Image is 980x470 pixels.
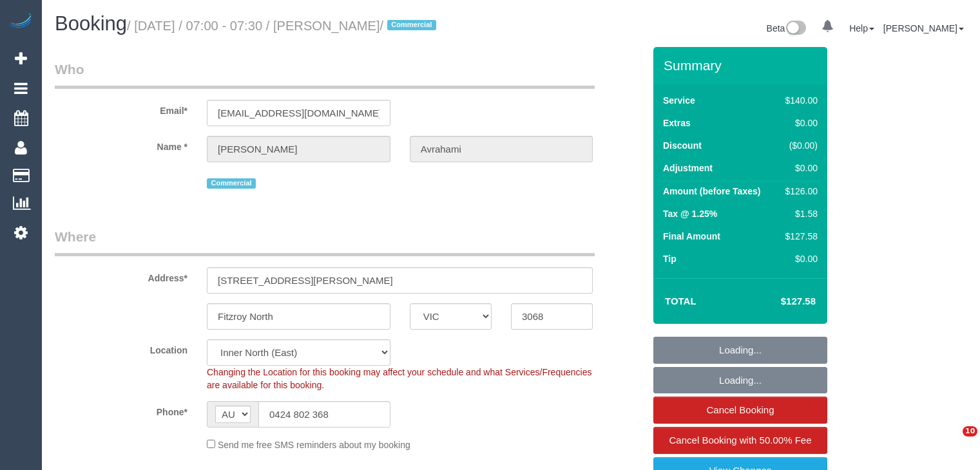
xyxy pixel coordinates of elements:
[207,178,256,189] span: Commercial
[45,100,197,117] label: Email*
[780,252,818,265] div: $0.00
[45,267,197,285] label: Address*
[653,397,827,424] a: Cancel Booking
[45,401,197,418] label: Phone*
[669,435,812,446] span: Cancel Booking with 50.00% Fee
[663,207,717,220] label: Tax @ 1.25%
[849,23,874,33] a: Help
[207,367,591,390] span: Changing the Location for this booking may affect your schedule and what Services/Frequencies are...
[780,117,818,129] div: $0.00
[780,162,818,174] div: $0.00
[55,227,595,256] legend: Where
[663,94,695,107] label: Service
[663,139,702,152] label: Discount
[767,23,807,33] a: Beta
[665,296,697,306] strong: Total
[127,19,440,33] small: / [DATE] / 07:00 - 07:30 / [PERSON_NAME]
[55,60,595,89] legend: Who
[410,136,593,162] input: Last Name*
[207,303,390,330] input: Suburb*
[663,230,720,243] label: Final Amount
[207,100,390,126] input: Email*
[780,94,818,107] div: $140.00
[387,20,436,30] span: Commercial
[663,117,691,129] label: Extras
[55,12,127,35] span: Booking
[207,136,390,162] input: First Name*
[883,23,964,33] a: [PERSON_NAME]
[218,440,410,450] span: Send me free SMS reminders about my booking
[663,252,677,265] label: Tip
[663,162,713,174] label: Adjustment
[511,303,593,330] input: Post Code*
[780,185,818,198] div: $126.00
[780,139,818,152] div: ($0.00)
[780,230,818,243] div: $127.58
[780,207,818,220] div: $1.58
[663,185,760,198] label: Amount (before Taxes)
[664,58,821,73] h3: Summary
[380,19,440,33] span: /
[45,339,197,357] label: Location
[258,401,390,428] input: Phone*
[785,21,806,37] img: New interface
[936,426,967,457] iframe: Intercom live chat
[45,136,197,153] label: Name *
[8,13,34,31] img: Automaid Logo
[963,426,977,437] span: 10
[742,296,816,307] h4: $127.58
[653,427,827,454] a: Cancel Booking with 50.00% Fee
